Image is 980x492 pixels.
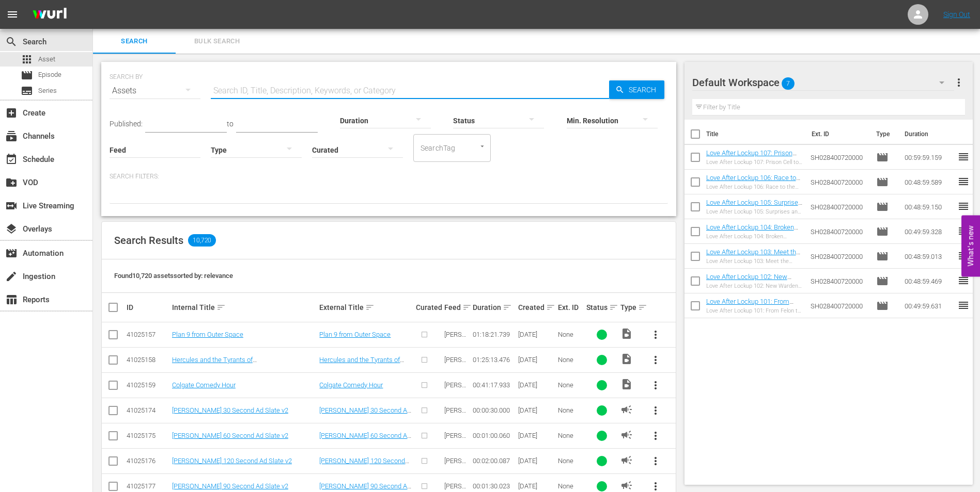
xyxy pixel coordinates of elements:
span: Bulk Search [182,36,252,47]
button: more_vert [953,70,965,95]
span: sort [462,303,472,312]
span: Automation [5,247,18,259]
span: Create [5,107,18,119]
span: Live Streaming [5,200,18,212]
a: [PERSON_NAME] 30 Second Ad Slate v2 [319,406,411,422]
a: Colgate Comedy Hour [172,381,236,389]
button: more_vert [643,423,668,448]
span: AD [620,403,633,416]
div: None [558,406,583,414]
a: [PERSON_NAME] 120 Second Ad Slate v2 [172,457,292,465]
span: Schedule [5,153,18,166]
div: 41025175 [127,432,169,439]
span: more_vert [649,354,662,366]
a: Love After Lockup 104: Broken Promises (Love After Lockup 104: Broken Promises (amc_networks_love... [706,223,799,262]
div: Default Workspace [692,68,955,97]
div: [DATE] [518,457,555,465]
span: menu [6,8,19,21]
span: Episode [876,275,889,287]
button: Open Feedback Widget [961,216,980,277]
span: Asset [21,53,33,65]
div: 00:01:00.060 [473,432,515,439]
a: Love After Lockup 103: Meet the Parents (Love After Lockup 103: Meet the Parents (amc_networks_lo... [706,248,800,287]
div: Love After Lockup 106: Race to the Altar [706,184,803,190]
button: more_vert [643,348,668,372]
span: sort [503,303,512,312]
span: more_vert [649,379,662,391]
span: Video [620,378,633,390]
span: Ingestion [5,270,18,283]
button: more_vert [643,398,668,423]
div: [DATE] [518,482,555,490]
span: Episode [876,201,889,213]
td: 00:49:59.328 [900,219,957,244]
span: [PERSON_NAME] AMC Demo v2 [444,406,466,445]
div: Love After Lockup 103: Meet the Parents [706,258,803,265]
span: more_vert [649,455,662,467]
div: Internal Title [172,301,317,314]
div: 41025158 [127,356,169,364]
span: Overlays [5,223,18,235]
div: None [558,331,583,338]
span: to [227,120,234,128]
span: AD [620,454,633,466]
td: SH028400720000 [806,269,872,293]
span: Video [620,353,633,365]
div: External Title [319,301,413,314]
th: Ext. ID [805,120,870,149]
div: Curated [416,303,441,311]
div: Ext. ID [558,303,583,311]
div: None [558,356,583,364]
div: 41025176 [127,457,169,465]
div: 41025177 [127,482,169,490]
button: more_vert [643,373,668,398]
a: Love After Lockup 102: New Warden in [GEOGRAPHIC_DATA] (Love After Lockup 102: New Warden in [GEO... [706,273,800,319]
th: Duration [898,120,960,149]
span: Episode [21,69,33,81]
span: reorder [957,250,970,262]
span: sort [638,303,647,312]
span: reorder [957,225,970,237]
div: None [558,381,583,389]
div: [DATE] [518,432,555,439]
span: reorder [957,274,970,287]
span: Search [625,80,664,99]
td: SH028400720000 [806,293,872,318]
span: Episode [876,300,889,312]
div: 01:18:21.739 [473,331,515,338]
span: Found 10,720 assets sorted by: relevance [114,272,233,280]
td: 00:48:59.013 [900,244,957,269]
a: Plan 9 from Outer Space [172,331,243,338]
div: Love After Lockup 107: Prison Cell to Wedding Bells [706,159,803,166]
div: Assets [110,76,200,105]
span: Search Results [114,234,183,247]
span: [PERSON_NAME] AMC Demo v2 [444,381,466,420]
span: Asset [38,54,55,64]
span: Search [5,36,18,48]
a: Sign Out [943,10,970,19]
span: sort [609,303,618,312]
td: 00:49:59.631 [900,293,957,318]
span: AD [620,429,633,441]
span: Episode [876,151,889,163]
div: Love After Lockup 101: From Felon to Fiance [706,307,803,314]
div: [DATE] [518,406,555,414]
div: 41025159 [127,381,169,389]
img: ans4CAIJ8jUAAAAAAAAAAAAAAAAAAAAAAAAgQb4GAAAAAAAAAAAAAAAAAAAAAAAAJMjXAAAAAAAAAAAAAAAAAAAAAAAAgAT5G... [25,3,74,27]
div: 41025174 [127,406,169,414]
div: [DATE] [518,331,555,338]
div: 00:41:17.933 [473,381,515,389]
div: [DATE] [518,356,555,364]
button: Open [477,141,487,151]
span: Published: [110,120,143,128]
span: reorder [957,175,970,188]
a: Love After Lockup 101: From Felon to Fiance (Love After Lockup 101: From Felon to Fiance (amc_net... [706,298,799,344]
div: None [558,482,583,490]
span: Channels [5,130,18,142]
span: 7 [782,73,795,94]
span: [PERSON_NAME] AMC Demo v2 [444,331,466,369]
span: reorder [957,151,970,163]
div: 00:00:30.000 [473,406,515,414]
td: SH028400720000 [806,145,872,170]
a: Love After Lockup 106: Race to the Altar (Love After Lockup 106: Race to the Altar (amc_networks_... [706,174,800,212]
